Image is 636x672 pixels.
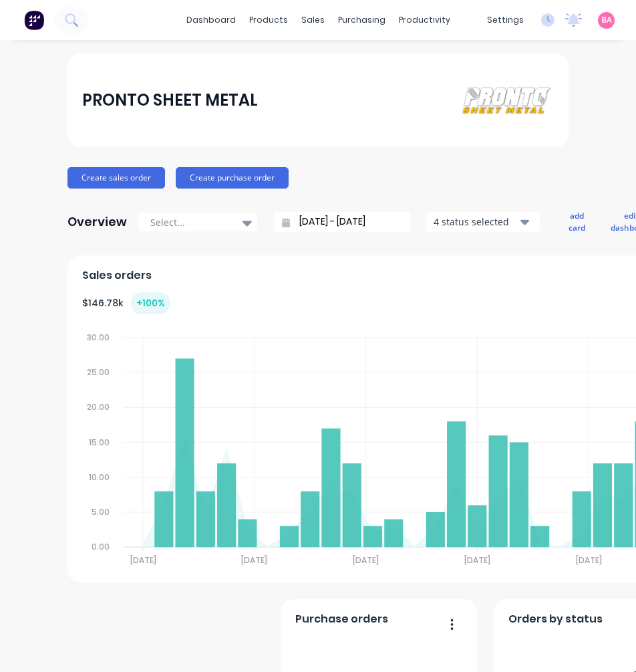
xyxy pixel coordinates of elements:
[601,14,612,26] span: BA
[82,267,152,284] span: Sales orders
[392,10,457,30] div: productivity
[67,167,165,189] button: Create sales order
[480,10,530,30] div: settings
[508,611,603,627] span: Orders by status
[295,10,331,30] div: sales
[24,10,44,30] img: Factory
[464,554,490,566] tspan: [DATE]
[353,554,379,566] tspan: [DATE]
[67,209,127,235] div: Overview
[241,554,267,566] tspan: [DATE]
[87,366,110,378] tspan: 25.00
[82,292,170,314] div: $ 146.78k
[87,402,110,413] tspan: 20.00
[575,554,601,566] tspan: [DATE]
[243,10,295,30] div: products
[89,437,110,448] tspan: 15.00
[92,541,110,552] tspan: 0.00
[426,212,540,232] button: 4 status selected
[460,86,554,115] img: PRONTO SHEET METAL
[89,471,110,483] tspan: 10.00
[130,554,156,566] tspan: [DATE]
[131,292,170,314] div: + 100 %
[560,207,594,237] button: add card
[295,611,388,627] span: Purchase orders
[82,87,258,114] div: PRONTO SHEET METAL
[434,215,518,229] div: 4 status selected
[87,332,110,343] tspan: 30.00
[176,167,289,189] button: Create purchase order
[180,10,243,30] a: dashboard
[331,10,392,30] div: purchasing
[92,506,110,518] tspan: 5.00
